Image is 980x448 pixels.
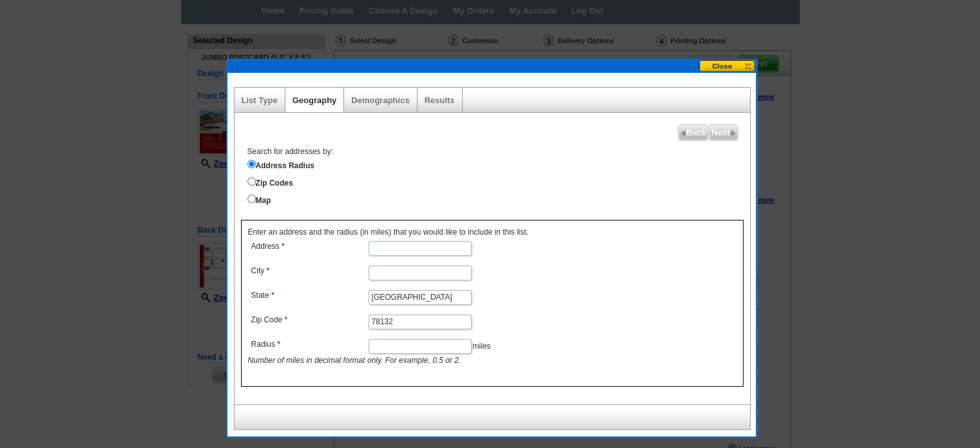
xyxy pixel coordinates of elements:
[242,95,278,105] a: List Type
[425,95,455,105] a: Results
[293,95,337,105] a: Geography
[251,315,367,326] label: Zip Code
[247,160,256,168] input: Address Radius
[241,220,744,387] div: Enter an address and the radius (in miles) that you would like to include in this list.
[251,241,367,252] label: Address
[248,356,461,365] i: Number of miles in decimal format only. For example, 0.5 or 2.
[248,336,591,366] dd: miles
[678,124,709,141] a: Back
[680,130,686,136] img: button-prev-arrow-gray.png
[709,124,738,141] a: Next
[247,192,750,206] label: Map
[241,146,750,207] div: Search for addresses by:
[251,290,367,301] label: State
[247,157,750,171] label: Address Radius
[251,266,367,277] label: City
[247,177,256,186] input: Zip Codes
[351,95,409,105] a: Demographics
[730,130,736,136] img: button-next-arrow-gray.png
[251,339,367,350] label: Radius
[247,195,256,203] input: Map
[709,125,737,141] span: Next
[678,125,708,141] span: Back
[247,175,750,189] label: Zip Codes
